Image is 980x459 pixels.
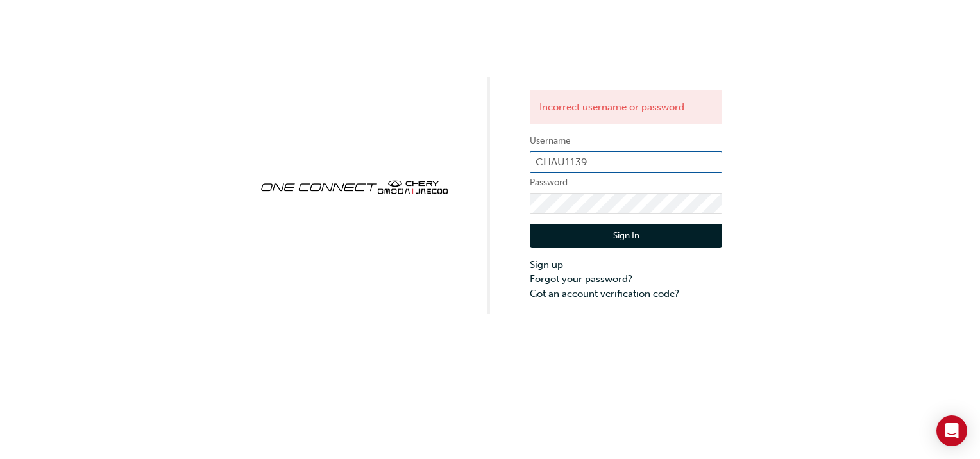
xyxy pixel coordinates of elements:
[530,90,722,124] div: Incorrect username or password.
[258,169,450,203] img: oneconnect
[530,133,722,149] label: Username
[530,287,722,301] a: Got an account verification code?
[530,272,722,287] a: Forgot your password?
[530,224,722,248] button: Sign In
[936,415,967,446] div: Open Intercom Messenger
[530,258,722,272] a: Sign up
[530,175,722,190] label: Password
[530,151,722,173] input: Username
